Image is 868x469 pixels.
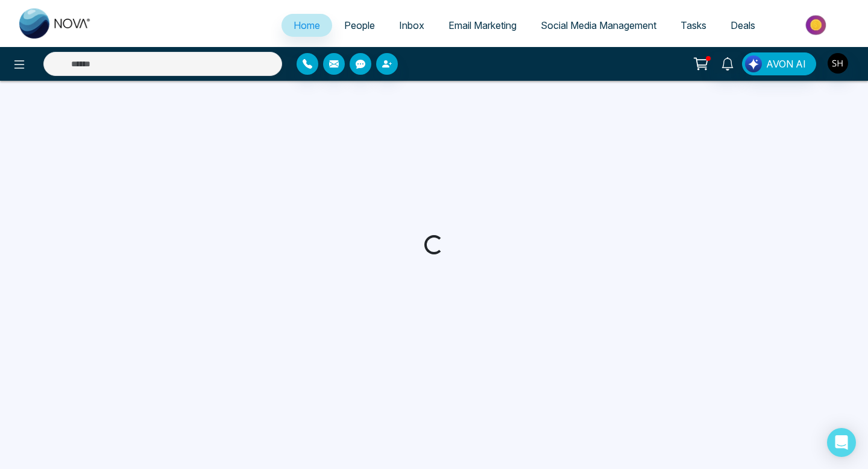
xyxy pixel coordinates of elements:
[731,19,755,31] span: Deals
[448,19,517,31] span: Email Marketing
[294,19,320,31] span: Home
[541,19,656,31] span: Social Media Management
[766,57,806,71] span: AVON AI
[668,14,719,37] a: Tasks
[742,52,816,75] button: AVON AI
[681,19,706,31] span: Tasks
[719,14,767,37] a: Deals
[387,14,436,37] a: Inbox
[828,53,848,74] img: User Avatar
[529,14,668,37] a: Social Media Management
[436,14,529,37] a: Email Marketing
[344,19,375,31] span: People
[399,19,424,31] span: Inbox
[332,14,387,37] a: People
[773,11,861,39] img: Market-place.gif
[281,14,332,37] a: Home
[745,55,762,72] img: Lead Flow
[827,428,856,457] div: Open Intercom Messenger
[19,8,92,39] img: Nova CRM Logo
